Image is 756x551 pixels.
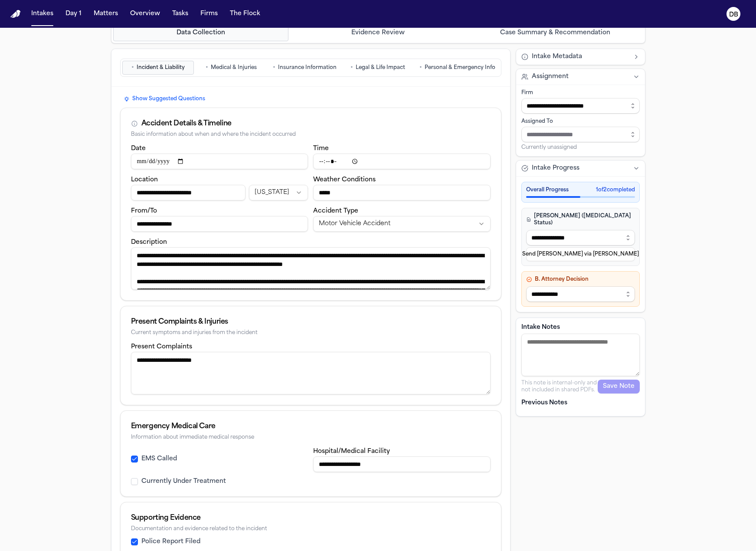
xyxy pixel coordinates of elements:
[416,61,499,75] button: Go to Personal & Emergency Info
[273,63,275,72] span: •
[62,6,85,22] button: Day 1
[131,145,146,152] label: Date
[249,185,308,200] button: Incident state
[521,98,640,114] input: Select firm
[521,89,640,96] div: Firm
[206,63,208,72] span: •
[425,64,495,71] span: Personal & Emergency Info
[137,64,185,71] span: Incident & Liability
[313,185,491,200] input: Weather conditions
[521,127,640,142] input: Assign to staff member
[169,6,192,22] button: Tasks
[127,6,164,22] button: Overview
[269,61,340,75] button: Go to Insurance Information
[131,330,491,336] div: Current symptoms and injuries from the incident
[131,434,491,441] div: Information about immediate medical response
[131,344,192,350] label: Present Complaints
[10,10,21,18] a: Home
[521,144,577,151] span: Currently unassigned
[313,456,491,472] input: Hospital or medical facility
[516,161,645,176] button: Intake Progress
[197,6,221,22] button: Firms
[521,323,640,332] label: Intake Notes
[10,10,21,18] img: Finch Logo
[313,145,329,152] label: Time
[516,69,645,85] button: Assignment
[313,177,376,183] label: Weather Conditions
[131,177,158,183] label: Location
[131,352,491,394] textarea: Present complaints
[313,208,358,214] label: Accident Type
[131,239,167,246] label: Description
[131,154,308,169] input: Incident date
[521,399,640,407] p: Previous Notes
[516,49,645,65] button: Intake Metadata
[526,276,635,283] h4: B. Attorney Decision
[131,63,134,72] span: •
[419,63,422,72] span: •
[90,6,121,22] button: Matters
[526,213,635,226] h4: [PERSON_NAME] ([MEDICAL_DATA] Status)
[141,118,232,129] div: Accident Details & Timeline
[131,421,491,432] div: Emergency Medical Care
[141,477,226,486] label: Currently Under Treatment
[131,526,491,532] div: Documentation and evidence related to the incident
[196,61,267,75] button: Go to Medical & Injuries
[28,6,57,22] button: Intakes
[532,52,582,61] span: Intake Metadata
[313,448,390,455] label: Hospital/Medical Facility
[521,118,640,125] div: Assigned To
[141,455,177,463] label: EMS Called
[342,61,414,75] button: Go to Legal & Life Impact
[131,317,491,327] div: Present Complaints & Injuries
[131,131,491,138] div: Basic information about when and where the incident occurred
[113,25,289,41] button: Go to Data Collection step
[113,25,643,41] nav: Intake steps
[122,61,194,75] button: Go to Incident & Liability
[290,25,466,41] button: Go to Evidence Review step
[350,63,353,72] span: •
[313,154,491,169] input: Incident time
[532,72,569,81] span: Assignment
[211,64,257,71] span: Medical & Injuries
[131,513,491,523] div: Supporting Evidence
[278,64,337,71] span: Insurance Information
[120,94,209,104] button: Show Suggested Questions
[131,247,491,290] textarea: Incident description
[468,25,643,41] button: Go to Case Summary & Recommendation step
[532,164,579,173] span: Intake Progress
[131,185,245,200] input: Incident location
[141,538,200,546] label: Police Report Filed
[226,6,264,22] button: The Flock
[596,187,635,194] span: 1 of 2 completed
[131,208,157,214] label: From/To
[521,334,640,376] textarea: Intake notes
[521,380,598,394] p: This note is internal-only and not included in shared PDFs.
[356,64,405,71] span: Legal & Life Impact
[526,187,569,194] span: Overall Progress
[131,216,308,232] input: From/To destination
[526,247,635,261] button: Send [PERSON_NAME] via [PERSON_NAME]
